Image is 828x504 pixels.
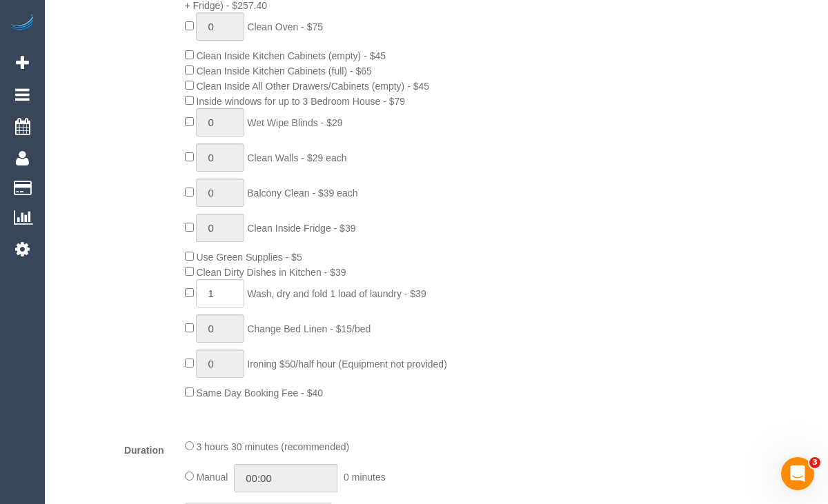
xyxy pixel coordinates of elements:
[196,50,386,61] span: Clean Inside Kitchen Cabinets (empty) - $45
[247,117,342,128] span: Wet Wipe Blinds - $29
[196,252,302,263] span: Use Green Supplies - $5
[196,441,349,452] span: 3 hours 30 minutes (recommended)
[196,65,371,77] span: Clean Inside Kitchen Cabinets (full) - $65
[196,472,228,483] span: Manual
[48,439,175,457] label: Duration
[344,472,386,483] span: 0 minutes
[247,223,355,234] span: Clean Inside Fridge - $39
[781,457,814,490] iframe: Intercom live chat
[247,323,371,334] span: Change Bed Linen - $15/bed
[196,387,323,399] span: Same Day Booking Fee - $40
[247,188,357,199] span: Balcony Clean - $39 each
[247,288,426,299] span: Wash, dry and fold 1 load of laundry - $39
[196,96,405,107] span: Inside windows for up to 3 Bedroom House - $79
[196,267,346,278] span: Clean Dirty Dishes in Kitchen - $39
[196,81,429,92] span: Clean Inside All Other Drawers/Cabinets (empty) - $45
[809,457,820,468] span: 3
[247,152,346,163] span: Clean Walls - $29 each
[8,14,36,33] img: Automaid Logo
[247,359,447,370] span: Ironing $50/half hour (Equipment not provided)
[247,21,323,32] span: Clean Oven - $75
